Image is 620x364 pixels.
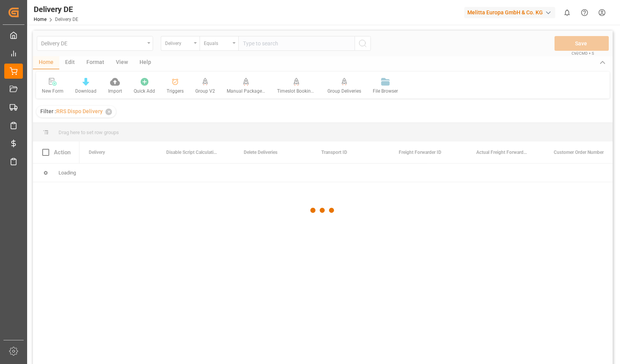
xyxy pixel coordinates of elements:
[34,17,46,22] a: Home
[34,3,78,15] div: Delivery DE
[558,4,576,21] button: show 0 new notifications
[576,4,593,21] button: Help Center
[464,7,555,18] div: Melitta Europa GmbH & Co. KG
[464,5,558,20] button: Melitta Europa GmbH & Co. KG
